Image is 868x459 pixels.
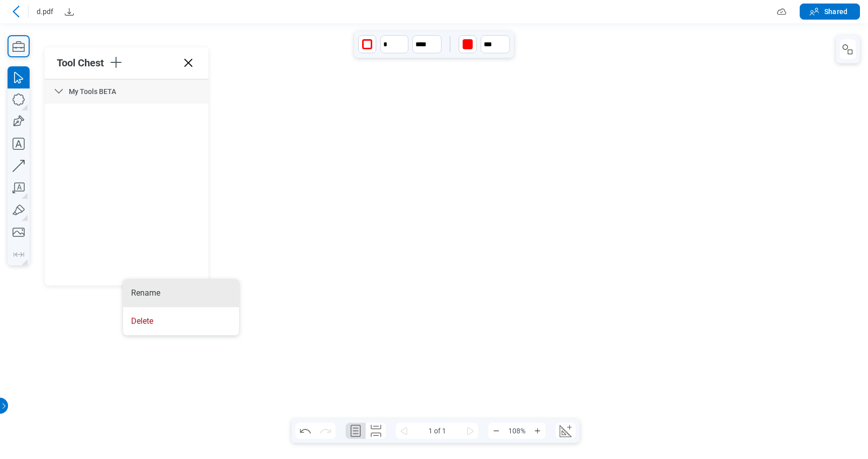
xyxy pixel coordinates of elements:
[123,307,239,335] li: Delete
[45,79,208,104] div: My Tools BETA
[346,423,366,439] button: Single Page Layout
[556,423,576,439] button: Create Scale
[69,87,116,96] span: My Tools BETA
[529,423,546,439] button: Zoom In
[504,423,529,439] span: 108%
[366,423,386,439] button: Continuous Page Layout
[61,4,77,20] button: Download
[412,423,462,439] span: 1 of 1
[824,7,847,17] span: Shared
[123,279,239,335] ul: Menu
[57,57,108,69] div: Tool Chest
[123,279,239,307] li: Rename
[295,423,315,439] button: Undo
[37,7,53,17] span: d.pdf
[800,4,860,20] button: Shared
[488,423,504,439] button: Zoom Out
[315,423,336,439] button: Redo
